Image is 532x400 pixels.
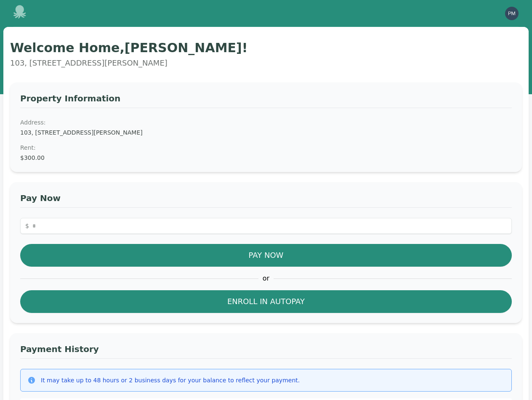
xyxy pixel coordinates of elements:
dt: Rent : [20,143,512,152]
dd: $300.00 [20,154,512,162]
p: 103, [STREET_ADDRESS][PERSON_NAME] [10,57,522,69]
dt: Address: [20,118,512,127]
button: Pay Now [20,244,512,267]
h1: Welcome Home, [PERSON_NAME] ! [10,40,522,56]
h3: Payment History [20,343,512,359]
h3: Pay Now [20,192,512,208]
div: It may take up to 48 hours or 2 business days for your balance to reflect your payment. [41,376,300,384]
button: Enroll in Autopay [20,290,512,313]
h3: Property Information [20,93,512,108]
dd: 103, [STREET_ADDRESS][PERSON_NAME] [20,128,512,137]
span: or [258,273,274,283]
